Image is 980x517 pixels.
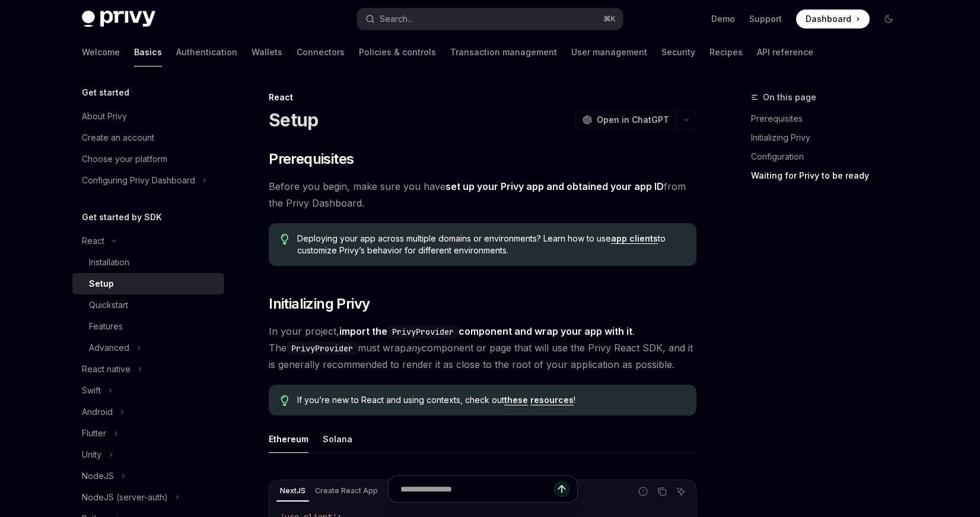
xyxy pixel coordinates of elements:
a: Security [661,38,695,66]
h5: Get started [82,85,129,100]
em: any [406,342,422,354]
button: Flutter [72,423,224,444]
div: Create an account [82,131,154,145]
button: Search...⌘K [357,8,623,30]
span: On this page [763,90,816,104]
strong: import the component and wrap your app with it [339,325,632,337]
a: Transaction management [450,38,557,66]
a: Support [749,13,782,25]
span: If you’re new to React and using contexts, check out ! [297,394,685,406]
div: Search... [380,12,413,26]
div: Quickstart [89,298,128,312]
span: ⌘ K [603,14,616,24]
div: React [269,91,696,103]
div: Advanced [89,341,129,355]
div: NodeJS [82,469,114,483]
a: set up your Privy app and obtained your app ID [446,180,664,193]
a: Demo [711,13,735,25]
a: Choose your platform [72,148,224,170]
a: Dashboard [796,9,870,28]
a: Initializing Privy [751,128,908,147]
button: Solana [323,425,352,453]
div: React native [82,362,131,376]
a: Setup [72,273,224,294]
a: Create an account [72,127,224,148]
a: About Privy [72,106,224,127]
button: NodeJS [72,465,224,487]
a: Quickstart [72,294,224,316]
div: Flutter [82,426,106,440]
button: Unity [72,444,224,465]
span: Open in ChatGPT [597,114,669,126]
button: Swift [72,380,224,401]
span: Deploying your app across multiple domains or environments? Learn how to use to customize Privy’s... [297,233,685,256]
button: Configuring Privy Dashboard [72,170,224,191]
a: API reference [757,38,813,66]
h5: Get started by SDK [82,210,162,224]
div: Unity [82,448,101,462]
a: Installation [72,252,224,273]
button: Advanced [72,337,224,359]
div: Configuring Privy Dashboard [82,173,195,188]
a: app clients [611,233,658,244]
button: Toggle dark mode [879,9,898,28]
span: Initializing Privy [269,294,370,313]
button: Ethereum [269,425,308,453]
div: Setup [89,277,114,291]
div: About Privy [82,109,127,123]
button: Send message [553,481,570,497]
button: React [72,230,224,252]
a: Prerequisites [751,109,908,128]
span: Before you begin, make sure you have from the Privy Dashboard. [269,178,696,211]
svg: Tip [281,234,289,245]
svg: Tip [281,395,289,406]
code: PrivyProvider [387,325,459,338]
a: these [504,395,528,405]
a: Connectors [297,38,345,66]
button: React native [72,359,224,380]
a: Recipes [709,38,743,66]
a: Welcome [82,38,120,66]
a: Policies & controls [359,38,436,66]
div: Swift [82,383,101,398]
div: Choose your platform [82,152,167,166]
div: NodeJS (server-auth) [82,490,168,505]
h1: Setup [269,109,318,131]
a: Wallets [252,38,282,66]
span: In your project, . The must wrap component or page that will use the Privy React SDK, and it is g... [269,323,696,373]
a: Features [72,316,224,337]
a: Authentication [176,38,237,66]
code: PrivyProvider [287,342,358,355]
button: Android [72,401,224,423]
a: Waiting for Privy to be ready [751,166,908,185]
div: React [82,234,104,248]
span: Prerequisites [269,150,354,169]
input: Ask a question... [400,476,553,502]
div: Android [82,405,113,419]
a: Basics [134,38,162,66]
a: Configuration [751,147,908,166]
a: resources [530,395,574,405]
div: Features [89,319,123,334]
div: Installation [89,255,129,269]
button: NodeJS (server-auth) [72,487,224,508]
button: Open in ChatGPT [575,110,676,130]
a: User management [571,38,647,66]
img: dark logo [82,11,155,27]
span: Dashboard [806,13,851,25]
